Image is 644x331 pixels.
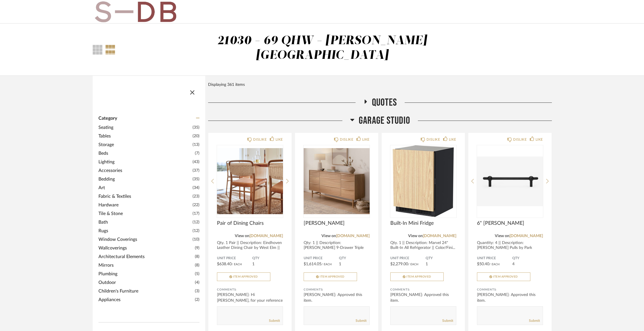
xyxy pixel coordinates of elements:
div: DISLIKE [426,137,440,142]
span: View on [235,234,249,238]
span: (35) [193,124,199,131]
div: LIKE [449,137,456,142]
div: Comments: [477,287,543,293]
a: Submit [442,318,453,323]
span: Mirrors [98,262,193,269]
button: Item Approved [217,272,270,281]
button: Item Approved [390,272,444,281]
span: Tile & Stone [98,210,191,217]
span: Fabric & Textiles [98,193,191,200]
img: undefined [304,145,370,217]
span: Pair of Dining Chairs [217,220,283,227]
a: [DOMAIN_NAME] [249,234,283,238]
span: Rugs [98,227,191,234]
div: Comments: [304,287,370,293]
span: $2,279.00 [390,262,408,266]
div: Comments: [217,287,283,293]
span: / Each [408,263,418,266]
span: (7) [195,150,199,156]
a: [DOMAIN_NAME] [336,234,370,238]
span: Unit Price [390,256,426,261]
button: Close [187,86,198,97]
span: (9) [195,245,199,251]
span: Beds [98,150,193,157]
div: DISLIKE [513,137,527,142]
div: Qty. 1 || Description: Marvel 24" Built-In All Refrigerator || Color/Fini... [390,241,456,250]
span: Item Approved [493,275,518,278]
span: (4) [195,279,199,286]
span: 1 [339,262,341,266]
span: Tables [98,133,191,140]
div: [PERSON_NAME]: Approved this item. [304,292,370,303]
button: Item Approved [304,272,357,281]
img: undefined [217,145,283,217]
span: View on [408,234,423,238]
span: Window Coverings [98,236,191,243]
div: Quantity: 4 || Description: [PERSON_NAME] Pulls by Park Studio || Color/Finish: Black... [477,241,543,255]
div: DISLIKE [253,137,267,142]
div: Comments: [390,287,456,293]
span: Hardware [98,202,191,208]
span: $1,614.05 [304,262,321,266]
span: (37) [193,167,199,174]
span: 1 [252,262,255,266]
span: 4 [512,262,515,266]
span: / Each [232,263,242,266]
a: Submit [269,318,280,323]
a: Submit [356,318,366,323]
span: Seating [98,124,191,131]
span: $50.40 [477,262,489,266]
div: LIKE [362,137,370,142]
div: LIKE [276,137,283,142]
span: 6" [PERSON_NAME] [477,220,543,227]
span: Unit Price [304,256,339,261]
span: Item Approved [233,275,258,278]
span: Category [98,116,117,121]
span: $638.40 [217,262,232,266]
span: Item Approved [320,275,345,278]
a: [DOMAIN_NAME] [423,234,456,238]
span: (22) [193,202,199,208]
img: undefined [477,145,543,217]
span: Architectural Elements [98,253,193,260]
span: Built-In Mini Fridge [390,220,456,227]
a: [DOMAIN_NAME] [509,234,543,238]
span: (23) [193,193,199,200]
span: / Each [321,263,332,266]
div: Displaying 361 items [208,82,549,88]
span: (8) [195,253,199,260]
span: Unit Price [477,256,512,261]
span: (13) [193,142,199,148]
div: [PERSON_NAME]: Approved this item. [477,292,543,303]
span: (3) [195,288,199,294]
span: Plumbing [98,270,193,277]
div: Qty. 1 Pair || Description: Eindhoven Leather Dining Chair by West Elm || ... [217,241,283,255]
div: 21030 - 69 QHW - [PERSON_NAME][GEOGRAPHIC_DATA] [218,35,427,61]
span: Item Approved [406,275,431,278]
span: (10) [193,236,199,243]
div: LIKE [536,137,543,142]
div: Qty: 1 || Description: [PERSON_NAME] 9-Drawer Triple Dresser by Article || Color/Fin... [304,241,370,255]
span: QTY [426,256,456,261]
span: (34) [193,185,199,191]
img: undefined [390,145,456,217]
span: View on [495,234,509,238]
span: (12) [193,219,199,225]
span: QTY [339,256,370,261]
span: Unit Price [217,256,252,261]
div: DISLIKE [340,137,353,142]
span: (43) [193,159,199,165]
span: / Each [489,263,500,266]
span: Bath [98,219,191,226]
button: Item Approved [477,272,530,281]
img: b32ebaae-4786-4be9-8124-206f41a110d9.jpg [93,0,178,23]
span: QTY [512,256,543,261]
span: (8) [195,262,199,268]
span: Children's Furniture [98,288,193,295]
span: View on [321,234,336,238]
span: 1 [426,262,428,266]
span: Lighting [98,158,191,165]
a: Submit [529,318,540,323]
span: Outdoor [98,279,193,286]
span: Wallcoverings [98,245,193,251]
